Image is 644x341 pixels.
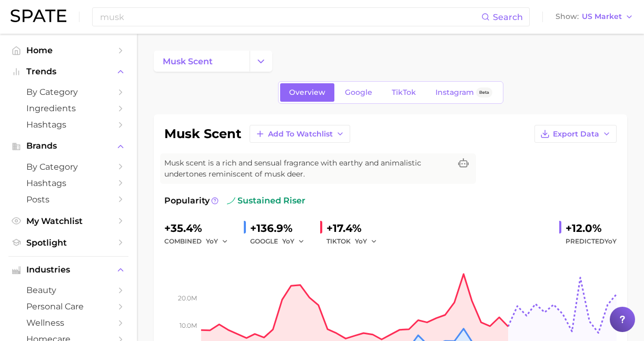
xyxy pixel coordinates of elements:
[383,83,425,102] a: TikTok
[26,265,111,275] span: Industries
[164,235,235,248] div: combined
[26,216,111,226] span: My Watchlist
[326,235,384,248] div: TIKTOK
[553,10,636,24] button: ShowUS Market
[8,64,128,80] button: Trends
[227,194,305,207] span: sustained riser
[250,235,312,248] div: GOOGLE
[355,235,378,248] button: YoY
[479,88,489,97] span: Beta
[355,237,367,246] span: YoY
[8,138,128,154] button: Brands
[250,125,350,143] button: Add to Watchlist
[605,237,617,245] span: YoY
[8,159,128,175] a: by Category
[250,220,312,237] div: +136.9%
[26,120,111,130] span: Hashtags
[8,191,128,208] a: Posts
[26,178,111,188] span: Hashtags
[392,88,416,97] span: TikTok
[282,237,294,246] span: YoY
[8,282,128,298] a: beauty
[206,235,229,248] button: YoY
[556,14,579,20] span: Show
[8,116,128,133] a: Hashtags
[11,9,66,22] img: SPATE
[553,130,599,139] span: Export Data
[493,12,523,22] span: Search
[326,220,384,237] div: +17.4%
[534,125,617,143] button: Export Data
[435,88,474,97] span: Instagram
[8,84,128,100] a: by Category
[26,45,111,55] span: Home
[164,220,235,237] div: +35.4%
[8,213,128,229] a: My Watchlist
[8,100,128,116] a: Ingredients
[206,237,218,246] span: YoY
[154,51,250,72] a: musk scent
[336,83,381,102] a: Google
[164,128,241,140] h1: musk scent
[26,67,111,76] span: Trends
[268,130,333,139] span: Add to Watchlist
[164,194,210,207] span: Popularity
[427,83,501,102] a: InstagramBeta
[582,14,622,20] span: US Market
[8,262,128,278] button: Industries
[8,298,128,315] a: personal care
[26,301,111,311] span: personal care
[26,194,111,204] span: Posts
[282,235,305,248] button: YoY
[8,42,128,59] a: Home
[163,56,213,66] span: musk scent
[26,238,111,248] span: Spotlight
[26,87,111,97] span: by Category
[8,235,128,251] a: Spotlight
[26,318,111,328] span: wellness
[26,162,111,172] span: by Category
[164,158,451,180] span: Musk scent is a rich and sensual fragrance with earthy and animalistic undertones reminiscent of ...
[8,315,128,331] a: wellness
[99,8,481,26] input: Search here for a brand, industry, or ingredient
[345,88,372,97] span: Google
[566,235,617,248] span: Predicted
[26,141,111,151] span: Brands
[280,83,334,102] a: Overview
[8,175,128,191] a: Hashtags
[566,220,617,237] div: +12.0%
[227,197,235,205] img: sustained riser
[289,88,325,97] span: Overview
[26,285,111,295] span: beauty
[250,51,272,72] button: Change Category
[26,103,111,113] span: Ingredients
